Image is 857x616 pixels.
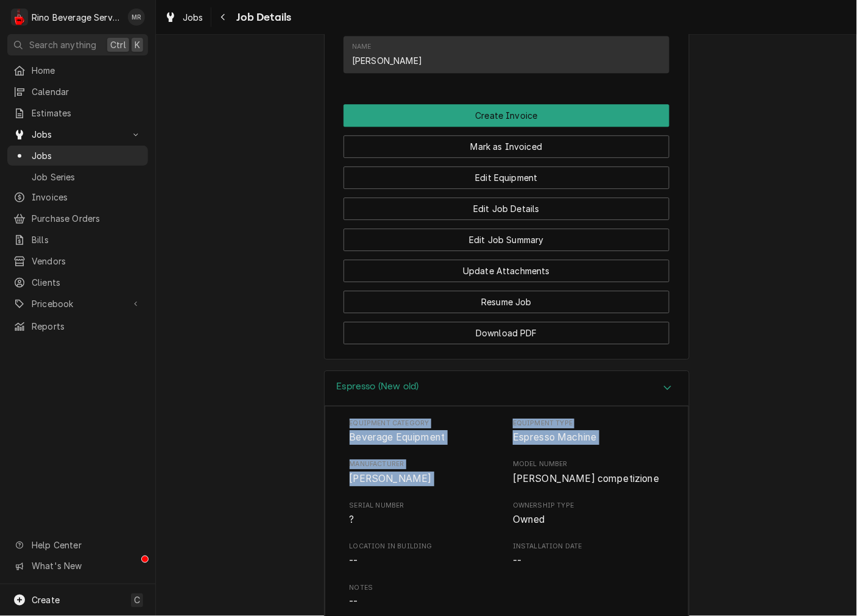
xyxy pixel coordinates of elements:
button: Download PDF [344,322,669,344]
div: Button Group [344,104,669,344]
a: Vendors [7,251,148,271]
a: Go to Help Center [7,535,148,555]
a: Estimates [7,103,148,123]
span: Home [32,64,142,77]
button: Update Attachments [344,260,669,282]
div: Job Contact [344,24,669,79]
div: Button Group Row [344,313,669,344]
span: Installation Date [513,554,664,568]
div: [PERSON_NAME] [352,54,422,67]
button: Create Invoice [344,104,669,127]
div: Button Group Row [344,220,669,251]
div: Button Group Row [344,158,669,189]
span: Location in Building [350,542,501,551]
span: Serial Number [350,501,501,511]
div: Model Number [513,459,664,486]
span: Job Details [233,9,292,26]
span: Serial Number [350,512,501,527]
span: Model Number [513,459,664,469]
button: Search anythingCtrlK [7,34,148,55]
a: Job Series [7,167,148,187]
span: Jobs [183,11,203,24]
span: Create [32,595,60,606]
div: Equipment Type [513,419,664,445]
span: Purchase Orders [32,212,142,225]
a: Go to What's New [7,556,148,576]
div: Name [352,42,372,52]
div: Contact [344,36,669,73]
span: Invoices [32,191,142,204]
div: Installation Date [513,542,664,568]
span: Ownership Type [513,512,664,527]
span: ? [350,514,354,525]
span: Jobs [32,149,142,162]
div: Notes [350,583,664,609]
span: Equipment Type [513,419,664,428]
span: [PERSON_NAME] competizione [513,473,659,484]
a: Invoices [7,187,148,207]
button: Mark as Invoiced [344,135,669,158]
span: Estimates [32,107,142,119]
button: Accordion Details Expand Trigger [325,371,689,406]
span: Equipment Category [350,419,501,428]
span: Search anything [29,38,96,51]
div: MR [128,9,145,26]
div: Manufacturer [350,459,501,486]
span: What's New [32,560,141,573]
span: Equipment Category [350,430,501,445]
a: Jobs [160,7,208,27]
button: Edit Equipment [344,166,669,189]
button: Edit Job Details [344,197,669,220]
div: Button Group Row [344,189,669,220]
span: Beverage Equipment [350,431,445,443]
div: Button Group Row [344,282,669,313]
span: Pricebook [32,297,124,310]
span: Calendar [32,85,142,98]
div: Rino Beverage Service [32,11,121,24]
a: Home [7,60,148,80]
a: Reports [7,316,148,336]
div: Button Group Row [344,127,669,158]
div: Serial Number [350,501,501,527]
span: Job Series [32,171,142,183]
span: Location in Building [350,554,501,568]
span: Reports [32,320,142,333]
a: Calendar [7,82,148,102]
span: Bills [32,233,142,246]
span: Ownership Type [513,501,664,511]
span: Model Number [513,472,664,486]
span: K [135,38,140,51]
div: Equipment Category [350,419,501,445]
div: Melissa Rinehart's Avatar [128,9,145,26]
span: Vendors [32,255,142,267]
a: Jobs [7,146,148,166]
span: Notes [350,595,664,609]
span: -- [350,596,358,607]
a: Clients [7,272,148,292]
div: Button Group Row [344,251,669,282]
span: Installation Date [513,542,664,551]
span: -- [513,555,521,567]
span: Owned [513,514,545,525]
div: Button Group Row [344,104,669,127]
span: -- [350,555,358,567]
span: C [134,594,140,607]
a: Go to Jobs [7,124,148,144]
div: Location in Building [350,542,501,568]
span: Jobs [32,128,124,141]
a: Purchase Orders [7,208,148,228]
span: Ctrl [110,38,126,51]
h3: Espresso (New old) [337,381,419,392]
div: Job Contact List [344,36,669,79]
span: Clients [32,276,142,289]
span: Espresso Machine [513,431,597,443]
div: R [11,9,28,26]
a: Bills [7,230,148,250]
span: Manufacturer [350,472,501,486]
span: Manufacturer [350,459,501,469]
div: Ownership Type [513,501,664,527]
div: Accordion Header [325,371,689,406]
span: Help Center [32,539,141,551]
span: Notes [350,583,664,593]
a: Go to Pricebook [7,294,148,314]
